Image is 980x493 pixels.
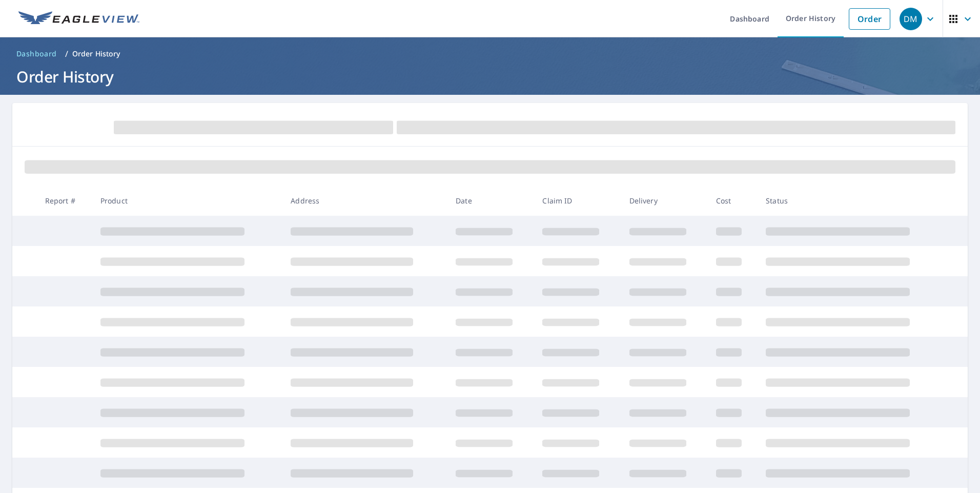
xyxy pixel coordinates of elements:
[16,49,57,59] span: Dashboard
[92,186,283,216] th: Product
[37,186,92,216] th: Report #
[18,11,139,27] img: EV Logo
[447,186,534,216] th: Date
[12,46,61,62] a: Dashboard
[65,48,68,60] li: /
[12,46,968,62] nav: breadcrumb
[72,49,120,59] p: Order History
[534,186,621,216] th: Claim ID
[708,186,758,216] th: Cost
[621,186,708,216] th: Delivery
[758,186,948,216] th: Status
[849,8,890,30] a: Order
[12,66,968,87] h1: Order History
[282,186,447,216] th: Address
[900,8,922,30] div: DM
